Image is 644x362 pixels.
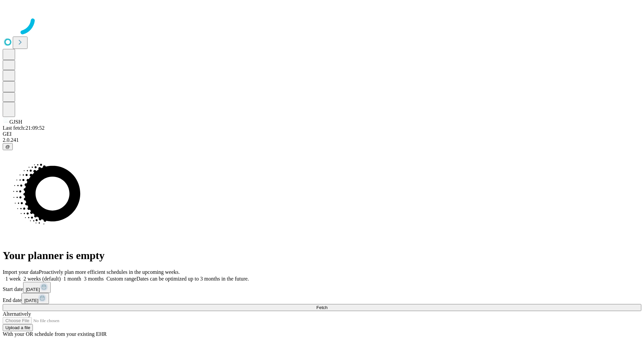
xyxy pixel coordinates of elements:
[39,269,180,275] span: Proactively plan more efficient schedules in the upcoming weeks.
[23,282,51,293] button: [DATE]
[316,305,327,310] span: Fetch
[3,304,641,311] button: Fetch
[63,276,81,282] span: 1 month
[9,119,22,125] span: GJSH
[84,276,104,282] span: 3 months
[137,276,249,282] span: Dates can be optimized up to 3 months in the future.
[5,276,21,282] span: 1 week
[24,298,38,303] span: [DATE]
[3,282,641,293] div: Start date
[106,276,136,282] span: Custom range
[3,143,13,150] button: @
[3,324,33,331] button: Upload a file
[3,311,31,317] span: Alternatively
[3,125,45,131] span: Last fetch: 21:09:52
[21,293,49,304] button: [DATE]
[5,144,10,149] span: @
[3,269,39,275] span: Import your data
[3,293,641,304] div: End date
[3,131,641,137] div: GEI
[3,137,641,143] div: 2.0.241
[26,287,40,292] span: [DATE]
[3,331,107,337] span: With your OR schedule from your existing EHR
[3,249,641,262] h1: Your planner is empty
[23,276,61,282] span: 2 weeks (default)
